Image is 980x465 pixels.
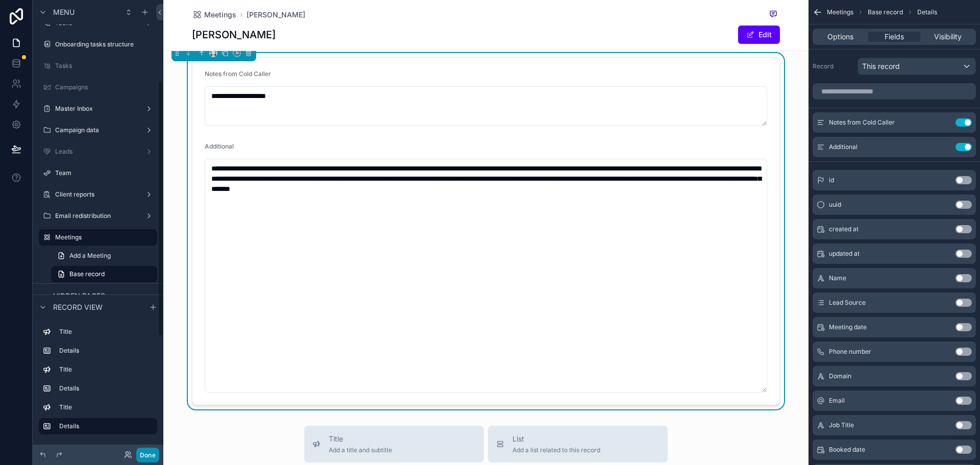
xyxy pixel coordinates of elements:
a: Add a Meeting [51,248,157,264]
span: Details [917,8,937,16]
span: List [512,434,600,444]
a: Client reports [39,186,157,203]
span: Add a list related to this record [512,446,600,454]
label: Details [59,422,149,430]
label: Tasks [55,62,155,70]
label: Title [59,328,153,336]
label: Record [813,62,853,70]
span: Additional [829,143,857,151]
a: Campaign data [39,122,157,138]
span: Add a title and subtitle [329,446,392,454]
span: Phone number [829,348,871,356]
label: Title [59,403,153,411]
a: Base record [51,266,157,282]
span: Visibility [934,32,962,42]
span: uuid [829,201,841,209]
label: Team [55,169,155,177]
a: Tasks [39,58,157,74]
span: Hidden pages [53,291,105,301]
button: This record [857,58,976,75]
span: created at [829,225,859,233]
span: Job Title [829,421,854,429]
label: Leads [55,148,141,156]
button: Edit [738,26,780,44]
button: TitleAdd a title and subtitle [304,426,484,462]
a: Meetings [192,10,236,20]
span: Additional [205,142,234,150]
a: [PERSON_NAME] [247,10,305,20]
span: Record view [53,302,103,312]
span: Title [329,434,392,444]
h1: [PERSON_NAME] [192,28,276,42]
span: id [829,176,834,184]
label: Campaigns [55,83,155,91]
a: Onboarding tasks structure [39,36,157,53]
button: ListAdd a list related to this record [488,426,668,462]
button: Done [136,448,159,462]
span: Domain [829,372,851,380]
label: Email redistribution [55,212,141,220]
span: This record [862,61,900,71]
a: Team [39,165,157,181]
a: Leads [39,143,157,160]
label: Client reports [55,190,141,199]
span: Lead Source [829,299,866,307]
span: Notes from Cold Caller [829,118,895,127]
span: Menu [53,7,75,17]
span: Fields [885,32,904,42]
span: Meetings [827,8,853,16]
div: scrollable content [33,319,163,445]
label: Master Inbox [55,105,141,113]
span: Notes from Cold Caller [205,70,271,78]
a: Email redistribution [39,208,157,224]
label: Title [59,365,153,374]
a: Master Inbox [39,101,157,117]
label: Meetings [55,233,151,241]
span: Base record [69,270,105,278]
label: Onboarding tasks structure [55,40,155,48]
span: Email [829,397,845,405]
span: Base record [868,8,903,16]
span: Meeting date [829,323,867,331]
label: Details [59,347,153,355]
span: Options [827,32,853,42]
span: Booked date [829,446,865,454]
label: Details [59,384,153,393]
a: Meetings [39,229,157,246]
span: updated at [829,250,860,258]
span: Meetings [204,10,236,20]
a: Campaigns [39,79,157,95]
span: Name [829,274,846,282]
span: Add a Meeting [69,252,111,260]
label: Campaign data [55,126,141,134]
